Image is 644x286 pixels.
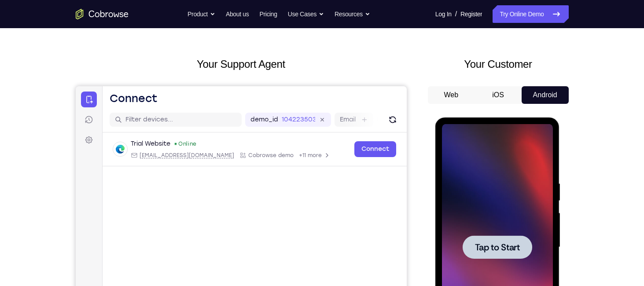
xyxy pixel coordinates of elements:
a: Connect [279,55,320,71]
div: App [164,66,218,73]
a: Go to the home page [76,9,129,19]
span: / [455,9,457,19]
span: web@example.com [64,66,158,73]
span: Cobrowse demo [173,66,218,73]
button: Resources [335,5,370,23]
div: Trial Website [55,53,95,62]
div: New devices found. [99,57,101,59]
a: Log In [435,5,452,23]
button: iOS [475,86,522,104]
div: Online [98,54,121,61]
a: Pricing [259,5,277,23]
span: Tap to Start [40,125,85,134]
button: Android [522,86,569,104]
button: Product [188,5,215,23]
a: Try Online Demo [493,5,568,23]
button: 6-digit code [152,265,206,282]
a: Register [460,5,482,23]
div: Open device details [27,46,331,80]
a: About us [226,5,249,23]
h2: Your Customer [428,56,569,72]
button: Web [428,86,475,104]
h2: Your Support Agent [76,56,407,72]
button: Use Cases [288,5,324,23]
span: +11 more [223,66,246,73]
div: Email [55,66,158,73]
button: Tap to Start [27,118,97,141]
